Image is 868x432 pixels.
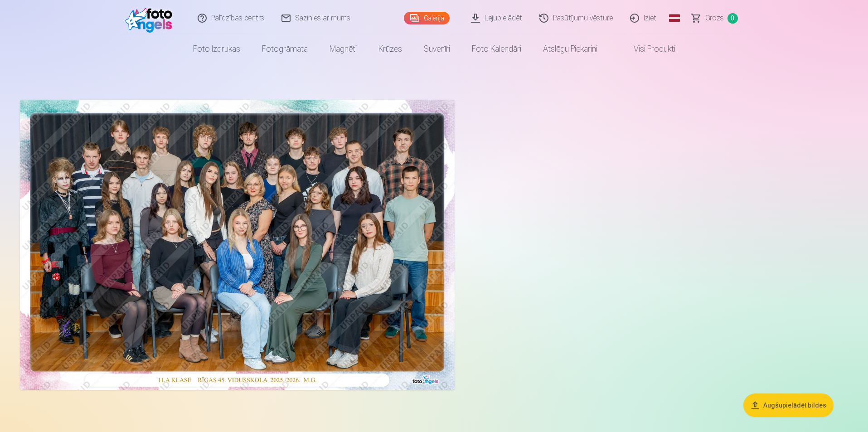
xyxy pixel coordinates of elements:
a: Fotogrāmata [251,36,319,62]
a: Magnēti [319,36,368,62]
span: Grozs [705,13,724,24]
button: Augšupielādēt bildes [743,393,834,417]
a: Krūzes [368,36,413,62]
a: Visi produkti [608,36,686,62]
a: Foto kalendāri [461,36,532,62]
a: Suvenīri [413,36,461,62]
a: Foto izdrukas [182,36,251,62]
a: Galerija [404,12,450,24]
img: /fa1 [125,4,177,33]
span: 0 [727,13,738,24]
a: Atslēgu piekariņi [532,36,608,62]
